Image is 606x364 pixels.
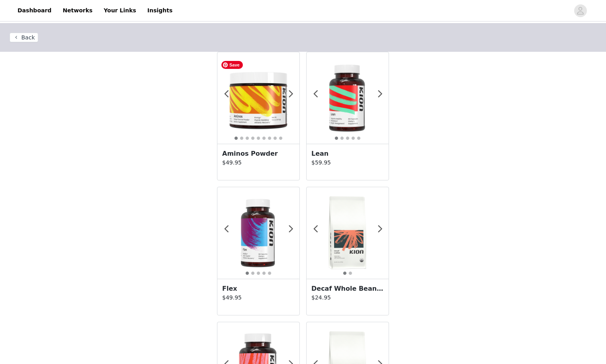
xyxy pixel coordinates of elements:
[311,149,384,159] h3: Lean
[256,136,260,140] button: 5
[311,294,384,302] p: $24.95
[99,2,141,20] a: Your Links
[222,159,295,167] p: $49.95
[221,61,243,69] span: Save
[311,159,384,167] p: $59.95
[13,2,56,20] a: Dashboard
[273,136,277,140] button: 8
[222,294,295,302] p: $49.95
[222,284,295,294] h3: Flex
[340,136,344,140] button: 2
[240,136,244,140] button: 2
[217,57,299,139] img: #flavor_mango_powder
[58,2,97,20] a: Networks
[234,136,238,140] button: 1
[245,271,249,275] button: 1
[222,149,295,159] h3: Aminos Powder
[268,271,272,275] button: 5
[143,2,177,20] a: Insights
[251,271,255,275] button: 2
[262,136,266,140] button: 6
[357,136,361,140] button: 5
[346,136,350,140] button: 3
[351,136,355,140] button: 4
[268,136,272,140] button: 7
[577,4,584,17] div: avatar
[251,136,255,140] button: 4
[256,271,260,275] button: 3
[10,33,38,42] button: Back
[334,136,338,140] button: 1
[348,271,352,275] button: 2
[279,136,283,140] button: 9
[343,271,347,275] button: 1
[262,271,266,275] button: 4
[311,284,384,294] h3: Decaf Whole Bean Coffee
[245,136,249,140] button: 3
